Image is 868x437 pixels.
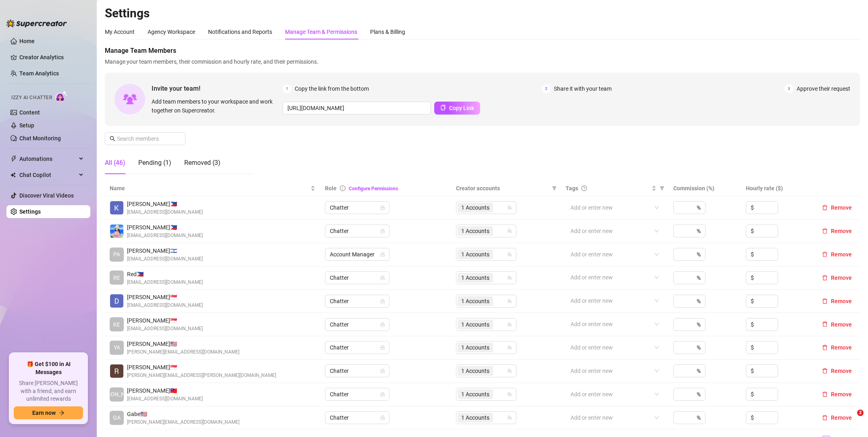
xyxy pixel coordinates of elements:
[819,366,855,376] button: Remove
[6,19,67,27] img: logo-BBDzfeDw.svg
[285,27,357,36] div: Manage Team & Permissions
[127,270,203,279] span: Red 🇵🇭
[127,386,203,395] span: [PERSON_NAME] 🇹🇼
[152,83,283,94] span: Invite your team!
[105,6,860,21] h2: Settings
[127,395,203,403] span: [EMAIL_ADDRESS][DOMAIN_NAME]
[330,248,385,260] span: Account Manager
[110,364,123,378] img: Russel Roque
[114,343,120,352] span: YA
[330,341,385,354] span: Chatter
[857,410,864,416] span: 2
[127,410,239,418] span: Gabe 🇺🇸
[458,320,493,329] span: 1 Accounts
[110,184,309,193] span: Name
[797,84,850,93] span: Approve their request
[127,246,203,255] span: [PERSON_NAME] 🇮🇱
[349,186,398,191] a: Configure Permissions
[822,252,828,257] span: delete
[380,275,385,280] span: lock
[819,320,855,329] button: Remove
[822,205,828,210] span: delete
[380,299,385,304] span: lock
[458,273,493,283] span: 1 Accounts
[127,302,203,309] span: [EMAIL_ADDRESS][DOMAIN_NAME]
[19,169,77,181] span: Chat Copilot
[831,204,852,211] span: Remove
[819,389,855,399] button: Remove
[330,225,385,237] span: Chatter
[184,158,221,168] div: Removed (3)
[19,51,84,64] a: Creator Analytics
[461,320,489,329] span: 1 Accounts
[461,273,489,282] span: 1 Accounts
[831,414,852,421] span: Remove
[822,298,828,304] span: delete
[819,296,855,306] button: Remove
[822,275,828,281] span: delete
[110,136,115,142] span: search
[822,415,828,420] span: delete
[822,391,828,397] span: delete
[507,368,512,373] span: team
[831,368,852,374] span: Remove
[458,296,493,306] span: 1 Accounts
[841,410,860,429] iframe: Intercom live chat
[380,205,385,210] span: lock
[831,275,852,281] span: Remove
[831,251,852,258] span: Remove
[148,27,195,36] div: Agency Workspace
[370,27,405,36] div: Plans & Billing
[19,208,41,215] a: Settings
[32,410,56,416] span: Earn now
[822,321,828,327] span: delete
[668,181,741,196] th: Commission (%)
[819,250,855,259] button: Remove
[380,252,385,257] span: lock
[552,186,557,191] span: filter
[507,415,512,420] span: team
[19,109,40,116] a: Content
[831,344,852,351] span: Remove
[330,388,385,400] span: Chatter
[380,415,385,420] span: lock
[461,203,489,212] span: 1 Accounts
[19,192,74,199] a: Discover Viral Videos
[658,182,666,194] span: filter
[819,343,855,352] button: Remove
[507,299,512,304] span: team
[330,202,385,214] span: Chatter
[581,185,587,191] span: question-circle
[822,368,828,374] span: delete
[340,185,346,191] span: info-circle
[127,223,203,232] span: [PERSON_NAME] 🇵🇭
[19,70,59,77] a: Team Analytics
[127,200,203,208] span: [PERSON_NAME] 🇵🇭
[113,320,120,329] span: KE
[434,102,480,114] button: Copy Link
[117,134,174,143] input: Search members
[127,208,203,216] span: [EMAIL_ADDRESS][DOMAIN_NAME]
[380,229,385,233] span: lock
[819,273,855,283] button: Remove
[461,343,489,352] span: 1 Accounts
[59,410,65,416] span: arrow-right
[330,318,385,331] span: Chatter
[380,322,385,327] span: lock
[566,184,578,193] span: Tags
[11,94,52,102] span: Izzy AI Chatter
[458,366,493,376] span: 1 Accounts
[507,322,512,327] span: team
[831,228,852,234] span: Remove
[127,348,239,356] span: [PERSON_NAME][EMAIL_ADDRESS][DOMAIN_NAME]
[831,321,852,328] span: Remove
[550,182,558,194] span: filter
[458,250,493,259] span: 1 Accounts
[14,406,83,419] button: Earn nowarrow-right
[110,225,123,238] img: Justin Gabrielle Marjalino
[458,343,493,352] span: 1 Accounts
[330,272,385,284] span: Chatter
[819,226,855,236] button: Remove
[10,172,16,178] img: Chat Copilot
[105,46,860,56] span: Manage Team Members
